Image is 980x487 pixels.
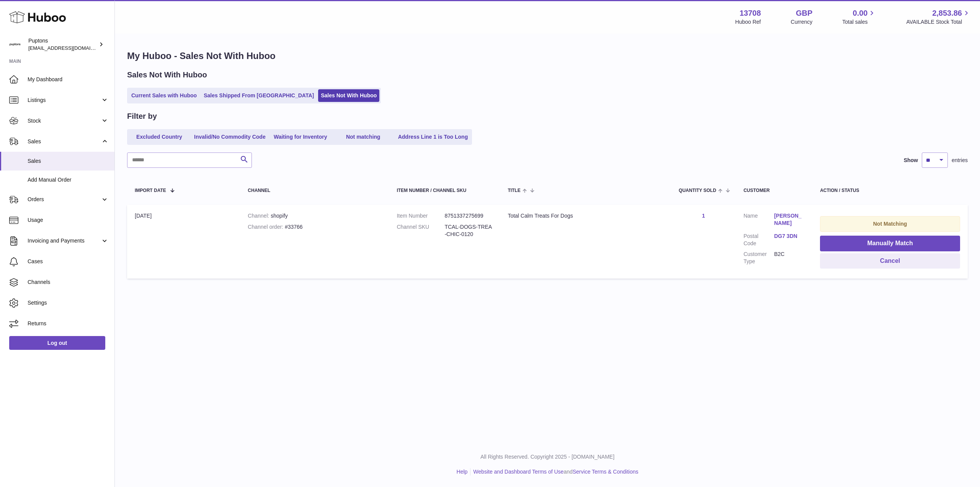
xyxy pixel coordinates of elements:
[470,468,638,476] li: and
[28,320,109,327] span: Returns
[28,37,97,52] div: Puptons
[28,138,101,145] span: Sales
[28,216,109,224] span: Usage
[873,221,907,227] strong: Not Matching
[906,18,971,26] span: AVAILABLE Stock Total
[201,89,317,102] a: Sales Shipped From [GEOGRAPHIC_DATA]
[842,8,876,26] a: 0.00 Total sales
[28,237,101,244] span: Invoicing and Payments
[457,469,468,475] a: Help
[679,188,716,193] span: Quantity Sold
[28,299,109,307] span: Settings
[508,188,520,193] span: Title
[248,212,381,220] div: shopify
[774,212,805,227] a: [PERSON_NAME]
[127,50,968,62] h1: My Huboo - Sales Not With Huboo
[127,205,240,279] td: [DATE]
[743,251,774,265] dt: Customer Type
[932,8,962,18] span: 2,853.86
[28,117,101,125] span: Stock
[397,188,492,193] div: Item Number / Channel SKU
[129,131,190,143] a: Excluded Country
[906,8,971,26] a: 2,853.86 AVAILABLE Stock Total
[444,212,492,220] dd: 8751337275699
[9,39,21,50] img: hello@puptons.com
[743,188,805,193] div: Customer
[791,18,813,26] div: Currency
[121,453,974,461] p: All Rights Reserved. Copyright 2025 - [DOMAIN_NAME]
[397,223,444,238] dt: Channel SKU
[191,131,268,143] a: Invalid/No Commodity Code
[333,131,394,143] a: Not matching
[28,45,113,51] span: [EMAIL_ADDRESS][DOMAIN_NAME]
[740,8,761,18] strong: 13708
[28,258,109,265] span: Cases
[395,131,471,143] a: Address Line 1 is Too Long
[270,131,331,143] a: Waiting for Inventory
[248,188,381,193] div: Channel
[820,253,960,269] button: Cancel
[820,188,960,193] div: Action / Status
[28,157,109,165] span: Sales
[28,176,109,184] span: Add Manual Order
[444,223,492,238] dd: TCAL-DOGS-TREA-CHIC-0120
[473,469,563,475] a: Website and Dashboard Terms of Use
[248,223,381,231] div: #33766
[952,157,968,164] span: entries
[743,212,774,229] dt: Name
[397,212,444,220] dt: Item Number
[127,111,157,121] h2: Filter by
[842,18,876,26] span: Total sales
[573,469,639,475] a: Service Terms & Conditions
[743,233,774,247] dt: Postal Code
[735,18,761,26] div: Huboo Ref
[28,97,101,104] span: Listings
[904,157,918,164] label: Show
[28,279,109,286] span: Channels
[796,8,812,18] strong: GBP
[248,213,271,219] strong: Channel
[135,188,166,193] span: Import date
[28,76,109,83] span: My Dashboard
[774,251,805,265] dd: B2C
[28,196,101,203] span: Orders
[853,8,868,18] span: 0.00
[774,233,805,240] a: DG7 3DN
[702,213,705,219] a: 1
[248,224,285,230] strong: Channel order
[508,212,663,220] div: Total Calm Treats For Dogs
[127,70,207,80] h2: Sales Not With Huboo
[9,336,105,350] a: Log out
[318,89,379,102] a: Sales Not With Huboo
[129,89,199,102] a: Current Sales with Huboo
[820,236,960,251] button: Manually Match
